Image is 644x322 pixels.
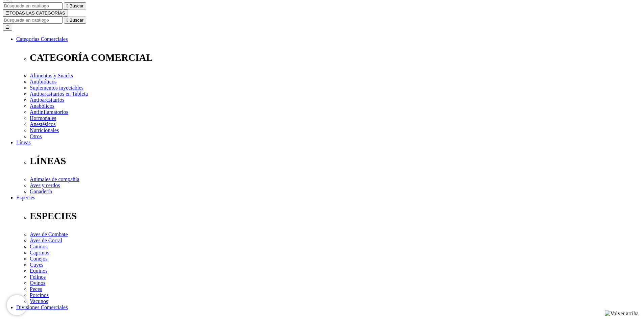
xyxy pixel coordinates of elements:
a: Caprinos [30,250,49,255]
p: ESPECIES [30,210,641,222]
a: Aves de Corral [30,238,62,243]
span: ☰ [5,10,9,16]
button:  Buscar [64,2,86,9]
a: Suplementos inyectables [30,85,84,91]
a: Equinos [30,268,47,274]
iframe: Brevo live chat [7,295,27,315]
a: Hormonales [30,115,56,121]
a: Ganadería [30,189,52,194]
a: Categorías Comerciales [16,36,68,42]
span: Buscar [70,3,84,8]
a: Caninos [30,244,47,249]
p: CATEGORÍA COMERCIAL [30,52,641,63]
a: Antiinflamatorios [30,109,68,115]
img: Volver arriba [605,311,639,317]
a: Peces [30,286,42,292]
a: Conejos [30,256,47,262]
p: LÍNEAS [30,155,641,167]
a: Antibióticos [30,79,56,84]
a: Antiparasitarios [30,97,64,103]
a: Porcinos [30,292,49,298]
a: Anabólicos [30,103,54,109]
a: Aves y cerdos [30,182,60,188]
a: Animales de compañía [30,176,79,182]
a: Especies [16,195,35,200]
a: Ovinos [30,280,45,286]
a: Otros [30,133,42,139]
a: Antiparasitarios en Tableta [30,91,88,97]
a: Vacunos [30,298,48,304]
button: ☰ [3,24,12,31]
a: Alimentos y Snacks [30,73,73,78]
i:  [67,3,68,8]
i:  [67,18,68,23]
input: Buscar [3,17,63,24]
a: Nutricionales [30,127,59,133]
a: Divisiones Comerciales [16,304,68,310]
a: Felinos [30,274,46,280]
a: Cuyes [30,262,43,268]
span: Buscar [70,18,84,23]
a: Aves de Combate [30,231,68,237]
a: Líneas [16,140,31,145]
input: Buscar [3,2,63,9]
a: Anestésicos [30,121,55,127]
button:  Buscar [64,17,86,24]
button: ☰TODAS LAS CATEGORÍAS [3,9,68,17]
